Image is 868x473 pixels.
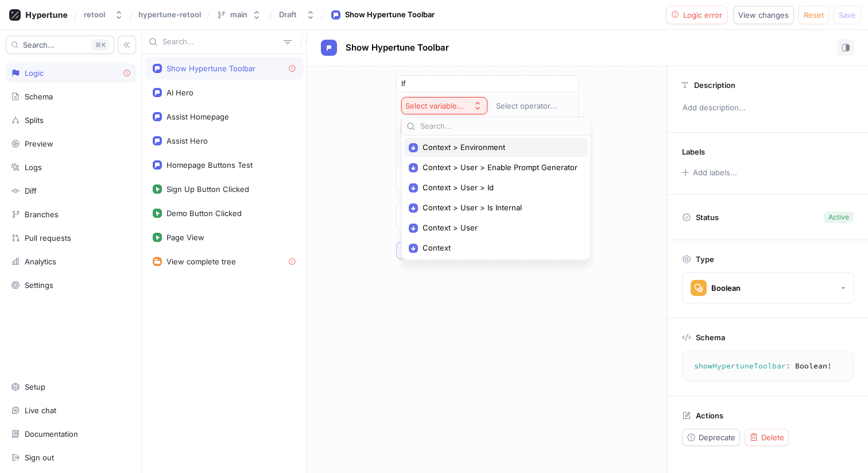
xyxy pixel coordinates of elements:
span: Context > User > Enable Prompt Generator [423,163,578,172]
p: Actions [696,411,723,420]
div: Homepage Buttons Test [166,160,253,170]
div: retool [84,10,105,20]
div: Live chat [25,406,56,415]
p: Type [696,255,714,264]
div: Demo Button Clicked [166,209,242,218]
p: Status [696,209,719,225]
span: Context > User [423,223,578,233]
div: Logic [25,68,44,78]
span: Show Hypertune Toolbar [346,43,449,52]
div: Assist Hero [166,136,208,145]
div: Sign out [25,453,54,462]
button: Deprecate [682,429,740,446]
div: Active [828,212,849,222]
div: Page View [166,233,204,242]
a: Documentation [6,424,136,444]
div: Branches [25,210,59,219]
div: K [91,39,109,51]
div: Analytics [25,257,56,266]
p: Schema [696,333,725,342]
div: Pull requests [25,233,71,243]
div: Show Hypertune Toolbar [166,64,255,73]
button: View changes [733,6,794,24]
div: Preview [25,139,53,148]
div: Schema [25,92,53,101]
button: Boolean [682,272,854,303]
span: hypertune-retool [138,10,201,18]
div: AI Hero [166,88,193,97]
textarea: showHypertuneToolbar: Boolean! [687,356,848,376]
span: Context [423,243,578,253]
div: Setup [25,382,45,391]
button: Draft [274,5,320,24]
button: Select variable... [401,97,487,114]
button: retool [79,5,128,24]
div: Select operator... [496,101,557,111]
span: Save [839,11,856,18]
p: Labels [682,147,705,156]
div: Show Hypertune Toolbar [345,9,435,21]
input: Search... [162,36,279,48]
button: Add labels... [678,165,740,180]
span: Logic error [683,11,722,18]
span: View changes [738,11,789,18]
div: Splits [25,116,44,125]
div: Logs [25,163,42,172]
div: main [230,10,247,20]
button: Logic error [666,6,728,24]
span: Search... [23,41,55,48]
div: Sign Up Button Clicked [166,184,249,194]
button: Save [834,6,861,24]
div: Add labels... [693,169,737,176]
button: main [212,5,266,24]
div: Assist Homepage [166,112,229,121]
div: Boolean [711,283,741,293]
div: Select variable... [405,101,464,111]
p: Description [694,80,735,90]
div: Documentation [25,429,78,439]
div: Settings [25,280,53,290]
div: View complete tree [166,257,236,266]
input: Search... [420,121,586,132]
button: Reset [799,6,829,24]
p: If [401,78,406,90]
div: Diff [25,186,37,195]
span: Context > User > Id [423,183,578,193]
span: Context > Environment [423,143,578,152]
div: Draft [279,10,297,20]
button: Select operator... [491,97,573,114]
p: Add description... [677,98,858,118]
button: Search...K [6,36,114,54]
span: Deprecate [699,434,735,441]
button: Delete [745,429,789,446]
span: Reset [804,11,824,18]
span: Delete [761,434,784,441]
span: Context > User > Is Internal [423,203,578,213]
